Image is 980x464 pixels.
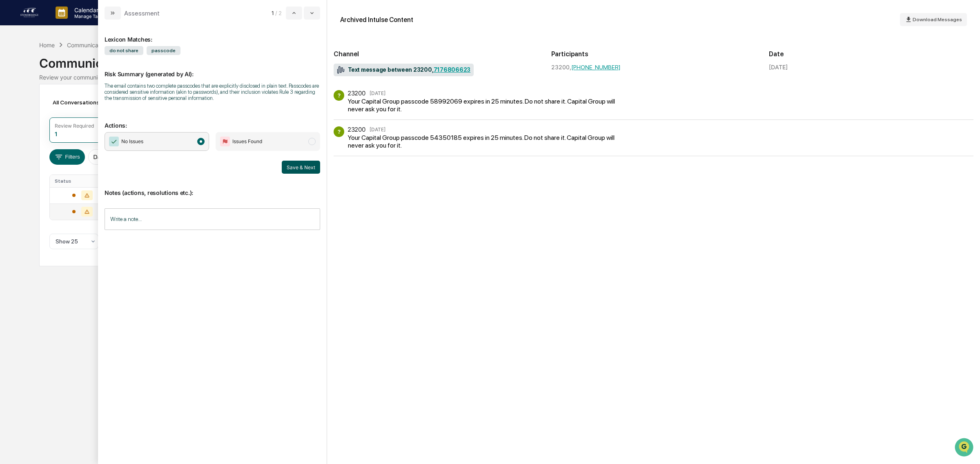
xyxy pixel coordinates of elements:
div: 23200 [347,126,365,133]
span: Attestations [67,103,101,111]
a: 🖐️Preclearance [5,99,56,114]
div: Your Capital Group passcode 54350185 expires in 25 minutes. Do not share it. Capital Group will n... [348,134,617,149]
span: Text message between 23200, [337,66,470,74]
div: Home [39,42,55,49]
p: Actions: [105,112,320,129]
h2: Date [769,50,973,58]
p: Notes (actions, resolutions etc.): [105,179,320,196]
button: Save & Next [282,161,320,174]
span: / 2 [275,10,284,16]
span: passcode [147,46,180,55]
span: Data Lookup [16,118,51,126]
button: Date:[DATE] - [DATE] [88,149,155,165]
a: Powered byPylon [58,138,99,144]
button: Start new chat [139,65,149,75]
h2: Channel [334,50,538,58]
img: Flag [220,137,230,146]
div: 🗄️ [59,104,66,110]
div: [DATE] [769,64,788,71]
span: Download Messages [913,17,962,22]
h2: Participants [551,50,756,58]
p: How can we help? [8,17,149,30]
time: Tuesday, August 26, 2025 at 11:33:49 AM [370,90,385,96]
p: Risk Summary (generated by AI): [105,61,320,77]
div: Review your communication records across channels [39,74,941,81]
span: 1 [272,10,274,16]
a: 🔎Data Lookup [5,115,55,130]
span: Issues Found [232,137,262,146]
span: Pylon [81,138,99,144]
time: Tuesday, August 26, 2025 at 2:10:01 PM [370,126,385,133]
iframe: Open customer support [954,437,976,459]
button: Download Messages [900,13,967,26]
div: Review Required [55,123,94,129]
span: do not share [105,46,143,55]
a: 🗄️Attestations [56,99,105,114]
a: [PHONE_NUMBER] [571,64,620,71]
p: Manage Tasks [68,13,109,19]
div: Communications Archive [39,49,941,71]
div: Communications Archive [67,42,133,49]
div: We're available if you need us! [28,71,103,77]
div: Lexicon Matches: [105,26,320,43]
button: Filters [49,149,85,165]
a: 7176806623 [434,66,471,73]
img: Checkmark [109,137,119,146]
p: Calendar [68,7,109,13]
div: All Conversations [49,96,111,109]
th: Status [50,175,116,187]
span: No Issues [121,137,143,146]
span: Preclearance [16,103,53,111]
div: 23200, [551,64,756,71]
img: logo [20,6,39,19]
div: Start new chat [28,62,134,71]
div: Your Capital Group passcode 58992069 expires in 25 minutes. Do not share it. Capital Group will n... [348,97,617,113]
div: 1 [55,130,57,137]
img: 1746055101610-c473b297-6a78-478c-a979-82029cc54cd1 [8,62,23,77]
div: 🖐️ [8,104,15,110]
div: The email contains two complete passcodes that are explicitly disclosed in plain text. Passcodes ... [105,83,320,101]
input: Clear [21,37,135,46]
div: ? [334,126,344,137]
div: 23200 [347,89,365,97]
div: Archived Intulse Content [340,16,413,24]
div: 🔎 [8,119,15,126]
div: Assessment [124,9,160,17]
div: ? [334,90,344,101]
